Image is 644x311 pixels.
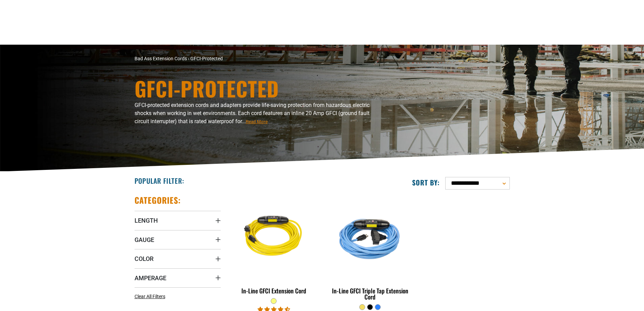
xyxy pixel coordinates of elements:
span: Color [135,255,153,263]
span: GFCI-protected extension cords and adapters provide life-saving protection from hazardous electri... [135,102,369,125]
label: Sort by: [412,178,440,187]
a: Clear All Filters [135,293,168,300]
span: › [188,56,189,61]
span: Read More [246,119,268,124]
h2: Categories: [135,195,181,205]
summary: Color [135,249,221,268]
summary: Gauge [135,230,221,249]
a: Yellow In-Line GFCI Extension Cord [231,195,317,298]
div: In-Line GFCI Extension Cord [231,288,317,294]
a: Bad Ass Extension Cords [135,56,187,61]
span: Length [135,217,158,224]
h1: GFCI-Protected [135,78,381,98]
span: Gauge [135,236,154,244]
img: Light Blue [328,198,413,276]
div: In-Line GFCI Triple Tap Extension Cord [327,288,413,300]
summary: Amperage [135,268,221,287]
nav: breadcrumbs [135,55,381,62]
span: Amperage [135,274,166,282]
summary: Length [135,211,221,230]
a: Light Blue In-Line GFCI Triple Tap Extension Cord [327,195,413,304]
h2: Popular Filter: [135,176,184,185]
span: GFCI-Protected [190,56,223,61]
img: Yellow [231,198,316,276]
span: Clear All Filters [135,294,165,299]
